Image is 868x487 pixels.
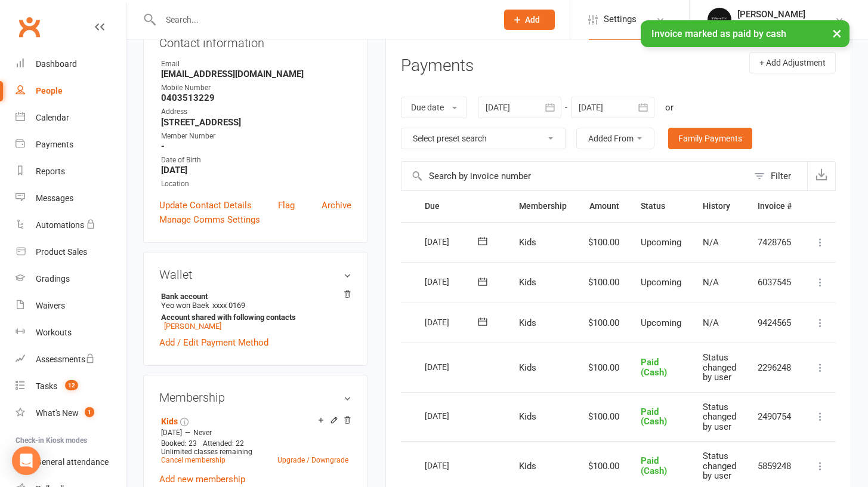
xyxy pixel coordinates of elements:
[161,58,351,70] div: Email
[519,362,536,373] span: Kids
[747,392,802,442] td: 2490754
[161,456,226,464] a: Cancel membership
[16,449,126,476] a: General attendance kiosk mode
[401,162,748,190] input: Search by invoice number
[525,15,540,24] span: Add
[161,429,182,437] span: [DATE]
[16,158,126,185] a: Reports
[161,141,351,152] strong: -
[159,391,351,404] h3: Membership
[85,407,94,417] span: 1
[277,456,348,464] a: Upgrade / Downgrade
[16,185,126,212] a: Messages
[747,303,802,343] td: 9424565
[159,198,252,212] a: Update Contact Details
[161,82,351,94] div: Mobile Number
[16,292,126,319] a: Waivers
[749,52,836,73] button: + Add Adjustment
[425,357,480,376] div: [DATE]
[641,357,667,378] span: Paid (Cash)
[36,59,77,69] div: Dashboard
[161,178,351,190] div: Location
[161,106,351,118] div: Address
[16,51,126,78] a: Dashboard
[16,266,126,292] a: Gradings
[161,131,351,142] div: Member Number
[425,313,480,331] div: [DATE]
[36,328,72,337] div: Workouts
[703,277,719,288] span: N/A
[16,104,126,131] a: Calendar
[425,272,480,291] div: [DATE]
[159,335,268,350] a: Add / Edit Payment Method
[737,20,805,30] div: Trinity BJJ Pty Ltd
[203,439,244,448] span: Attended: 22
[161,155,351,166] div: Date of Birth
[641,318,681,328] span: Upcoming
[16,400,126,427] a: What's New1
[16,373,126,400] a: Tasks 12
[16,78,126,104] a: People
[641,277,681,288] span: Upcoming
[703,237,719,248] span: N/A
[641,406,667,427] span: Paid (Cash)
[504,10,555,30] button: Add
[36,220,84,230] div: Automations
[577,262,630,303] td: $100.00
[158,428,351,437] div: —
[692,191,747,221] th: History
[747,343,802,392] td: 2296248
[425,406,480,425] div: [DATE]
[401,57,474,75] h3: Payments
[161,69,351,79] strong: [EMAIL_ADDRESS][DOMAIN_NAME]
[519,318,536,328] span: Kids
[401,97,467,118] button: Due date
[16,319,126,346] a: Workouts
[630,191,692,221] th: Status
[161,93,351,103] strong: 0403513229
[703,402,736,432] span: Status changed by user
[703,352,736,383] span: Status changed by user
[36,355,95,364] div: Assessments
[278,198,295,212] a: Flag
[159,212,260,227] a: Manage Comms Settings
[36,167,65,176] div: Reports
[36,247,87,257] div: Product Sales
[668,128,752,149] a: Family Payments
[577,191,630,221] th: Amount
[16,239,126,266] a: Product Sales
[212,301,245,310] span: xxxx 0169
[703,451,736,481] span: Status changed by user
[508,191,577,221] th: Membership
[193,429,212,437] span: Never
[12,446,41,475] div: Open Intercom Messenger
[708,8,731,32] img: thumb_image1712106278.png
[826,20,848,46] button: ×
[161,417,178,426] a: Kids
[414,191,508,221] th: Due
[161,448,252,456] span: Unlimited classes remaining
[159,474,245,485] a: Add new membership
[641,20,850,47] div: Invoice marked as paid by cash
[604,6,637,33] span: Settings
[36,113,69,122] div: Calendar
[577,303,630,343] td: $100.00
[36,86,63,95] div: People
[577,222,630,263] td: $100.00
[519,277,536,288] span: Kids
[577,392,630,442] td: $100.00
[16,346,126,373] a: Assessments
[164,322,221,331] a: [PERSON_NAME]
[665,100,674,115] div: or
[14,12,44,42] a: Clubworx
[36,274,70,283] div: Gradings
[36,381,57,391] div: Tasks
[748,162,807,190] button: Filter
[519,237,536,248] span: Kids
[425,456,480,474] div: [DATE]
[641,237,681,248] span: Upcoming
[36,193,73,203] div: Messages
[771,169,791,183] div: Filter
[641,455,667,476] span: Paid (Cash)
[576,128,654,149] button: Added From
